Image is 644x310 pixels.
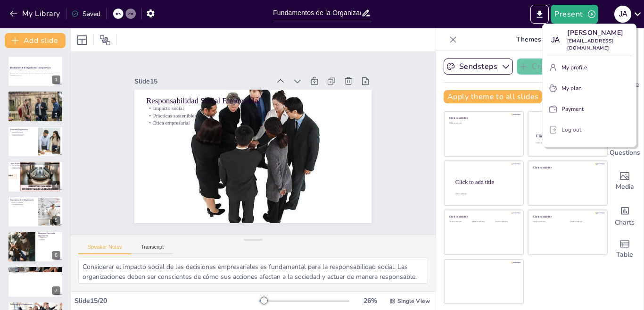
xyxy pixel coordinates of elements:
p: [EMAIL_ADDRESS][DOMAIN_NAME] [567,38,632,52]
button: Log out [546,122,632,137]
div: J A [546,32,563,49]
p: [PERSON_NAME] [567,28,632,38]
button: Payment [546,101,632,117]
p: Payment [561,105,584,113]
p: My profile [561,63,587,72]
button: My profile [546,60,632,75]
p: Log out [561,126,581,134]
p: My plan [561,84,582,92]
button: My plan [546,81,632,96]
